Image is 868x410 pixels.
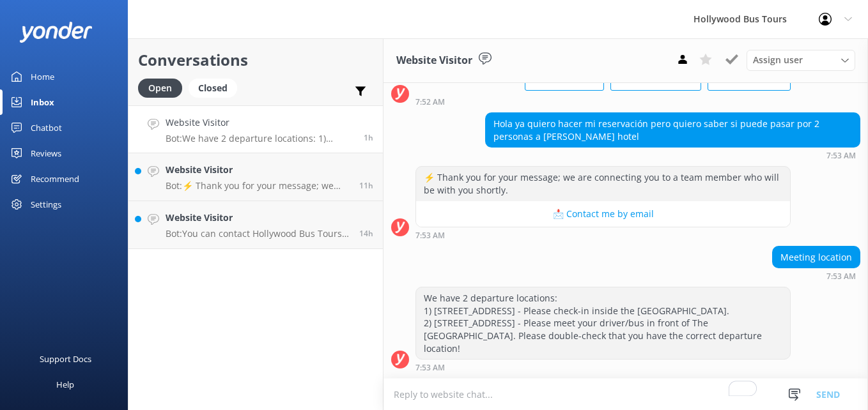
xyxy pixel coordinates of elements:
[128,201,383,249] a: Website VisitorBot:You can contact Hollywood Bus Tours by phone at [PHONE_NUMBER] or by email at ...
[416,201,790,227] button: 📩 Contact me by email
[359,180,373,191] span: Aug 22 2025 10:13pm (UTC -07:00) America/Tijuana
[31,89,54,115] div: Inbox
[415,231,791,239] div: Aug 23 2025 07:53am (UTC -07:00) America/Tijuana
[166,180,350,192] p: Bot: ⚡ Thank you for your message; we are connecting you to a team member who will be with you sh...
[826,273,856,280] strong: 7:53 AM
[415,97,791,106] div: Aug 23 2025 07:52am (UTC -07:00) America/Tijuana
[384,379,868,410] textarea: To enrich screen reader interactions, please activate Accessibility in Grammarly extension settings
[31,166,79,192] div: Recommend
[31,140,61,166] div: Reviews
[415,232,445,239] strong: 7:53 AM
[415,98,445,106] strong: 7:52 AM
[773,247,860,268] div: Meeting location
[753,53,803,67] span: Assign user
[189,80,244,95] a: Closed
[359,228,373,239] span: Aug 22 2025 07:41pm (UTC -07:00) America/Tijuana
[166,228,350,239] p: Bot: You can contact Hollywood Bus Tours by phone at [PHONE_NUMBER] or by email at [EMAIL_ADDRESS...
[826,152,856,160] strong: 7:53 AM
[138,48,373,72] h2: Conversations
[747,50,855,70] div: Assign User
[56,372,74,397] div: Help
[166,163,350,177] h4: Website Visitor
[396,52,472,69] h3: Website Visitor
[166,133,354,144] p: Bot: We have 2 departure locations: 1) [STREET_ADDRESS] - Please check-in inside the [GEOGRAPHIC_...
[772,271,860,280] div: Aug 23 2025 07:53am (UTC -07:00) America/Tijuana
[416,287,790,359] div: We have 2 departure locations: 1) [STREET_ADDRESS] - Please check-in inside the [GEOGRAPHIC_DATA]...
[166,116,354,130] h4: Website Visitor
[40,346,91,372] div: Support Docs
[19,22,93,43] img: yonder-white-logo.png
[415,364,445,372] strong: 7:53 AM
[128,105,383,153] a: Website VisitorBot:We have 2 departure locations: 1) [STREET_ADDRESS] - Please check-in inside th...
[485,151,860,160] div: Aug 23 2025 07:53am (UTC -07:00) America/Tijuana
[138,80,189,95] a: Open
[364,132,373,143] span: Aug 23 2025 07:53am (UTC -07:00) America/Tijuana
[486,113,860,147] div: Hola ya quiero hacer mi reservación pero quiero saber si puede pasar por 2 personas a [PERSON_NAM...
[31,64,54,89] div: Home
[416,167,790,201] div: ⚡ Thank you for your message; we are connecting you to a team member who will be with you shortly.
[128,153,383,201] a: Website VisitorBot:⚡ Thank you for your message; we are connecting you to a team member who will ...
[415,363,791,372] div: Aug 23 2025 07:53am (UTC -07:00) America/Tijuana
[31,192,61,217] div: Settings
[31,115,62,140] div: Chatbot
[166,211,350,225] h4: Website Visitor
[189,79,237,98] div: Closed
[138,79,182,98] div: Open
